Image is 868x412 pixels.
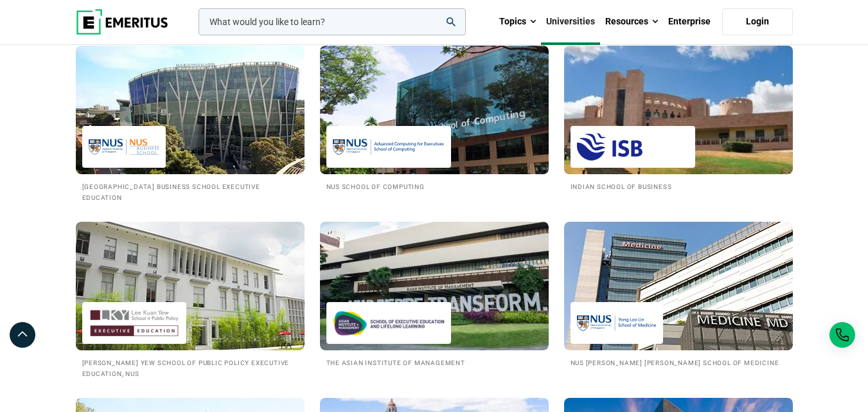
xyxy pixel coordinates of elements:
a: Universities We Work With NUS Yong Loo Lin School of Medicine NUS [PERSON_NAME] [PERSON_NAME] Sch... [564,222,793,368]
img: Universities We Work With [320,222,549,350]
img: Indian School of Business [577,132,689,161]
h2: [PERSON_NAME] Yew School of Public Policy Executive Education, NUS [82,357,298,379]
a: Universities We Work With NUS School of Computing NUS School of Computing [320,46,549,192]
a: Universities We Work With Lee Kuan Yew School of Public Policy Executive Education, NUS [PERSON_N... [76,222,305,379]
img: Asian Institute of Management [333,309,445,337]
a: Login [722,8,793,35]
a: Universities We Work With Indian School of Business Indian School of Business [564,46,793,192]
h2: NUS School of Computing [326,181,542,192]
img: Lee Kuan Yew School of Public Policy Executive Education, NUS [89,309,180,337]
img: NUS Yong Loo Lin School of Medicine [577,309,657,337]
img: Universities We Work With [564,222,793,350]
img: Universities We Work With [76,46,305,174]
img: Universities We Work With [553,39,804,181]
h2: The Asian Institute of Management [326,357,542,368]
a: Universities We Work With Asian Institute of Management The Asian Institute of Management [320,222,549,368]
img: NUS School of Computing [333,132,445,161]
h2: Indian School of Business [571,181,786,192]
img: Universities We Work With [320,46,549,174]
img: National University of Singapore Business School Executive Education [89,132,159,161]
h2: [GEOGRAPHIC_DATA] Business School Executive Education [82,181,298,202]
img: Universities We Work With [76,222,305,350]
a: Universities We Work With National University of Singapore Business School Executive Education [G... [76,46,305,202]
input: woocommerce-product-search-field-0 [199,8,466,35]
h2: NUS [PERSON_NAME] [PERSON_NAME] School of Medicine [571,357,786,368]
